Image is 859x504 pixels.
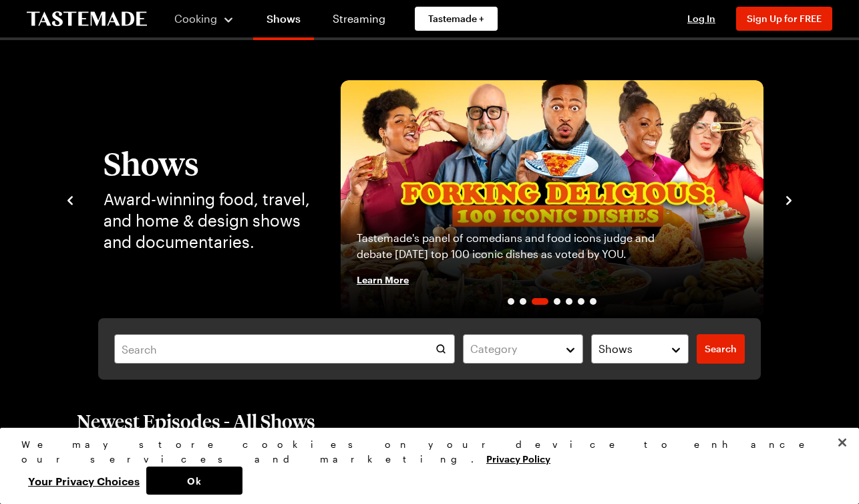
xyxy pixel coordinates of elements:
[174,12,217,25] span: Cooking
[174,3,234,35] button: Cooking
[747,13,822,24] span: Sign Up for FREE
[114,334,455,364] input: Search
[104,146,314,180] h1: Shows
[697,334,745,364] a: filters
[357,273,409,286] span: Learn More
[104,188,314,253] p: Award-winning food, travel, and home & design shows and documentaries.
[578,298,584,305] span: Go to slide 6
[736,7,832,31] button: Sign Up for FREE
[428,12,484,25] span: Tastemade +
[590,298,596,305] span: Go to slide 7
[63,191,77,207] button: navigate to previous item
[591,334,689,364] button: Shows
[828,428,857,457] button: Close
[77,409,315,433] h2: Newest Episodes - All Shows
[598,341,633,357] span: Shows
[705,342,737,356] span: Search
[27,11,147,27] a: To Tastemade Home Page
[520,298,526,305] span: Go to slide 2
[253,3,314,40] a: Shows
[470,341,556,357] div: Category
[782,191,796,207] button: navigate to next item
[687,13,715,24] span: Log In
[675,12,728,25] button: Log In
[566,298,572,305] span: Go to slide 5
[357,230,669,262] p: Tastemade's panel of comedians and food icons judge and debate [DATE] top 100 iconic dishes as vo...
[508,298,514,305] span: Go to slide 1
[486,452,550,465] a: More information about your privacy, opens in a new tab
[554,298,560,305] span: Go to slide 4
[146,467,242,495] button: Ok
[341,80,763,318] img: Forking Delicious: 100 Iconic Dishes
[21,467,146,495] button: Your Privacy Choices
[21,437,826,495] div: Privacy
[463,334,583,364] button: Category
[415,7,498,31] a: Tastemade +
[21,437,826,467] div: We may store cookies on your device to enhance our services and marketing.
[532,298,548,305] span: Go to slide 3
[341,80,763,318] div: 3 / 7
[341,80,763,318] a: Forking Delicious: 100 Iconic DishesTastemade's panel of comedians and food icons judge and debat...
